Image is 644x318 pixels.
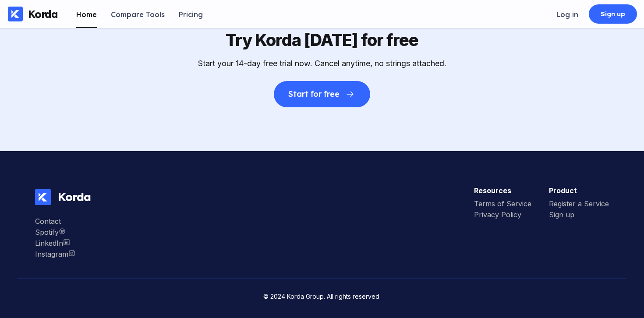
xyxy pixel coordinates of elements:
a: Instagram [35,250,75,261]
div: Korda [28,7,58,21]
div: Start your 14-day free trial now. Cancel anytime, no strings attached. [198,59,446,68]
div: LinkedIn [35,239,75,247]
div: Privacy Policy [474,210,531,219]
div: Compare Tools [111,10,165,19]
button: Start for free [274,81,370,107]
div: Sign up [549,210,609,219]
div: Start for free [288,90,340,99]
h3: Product [549,186,609,195]
div: Spotify [35,228,75,237]
a: Sign up [589,4,637,24]
div: Try Korda [DATE] for free [226,30,418,50]
a: Privacy Policy [474,210,531,221]
div: Home [76,10,97,19]
div: Terms of Service [474,199,531,208]
a: Start for free [274,68,370,107]
a: LinkedIn [35,239,75,250]
div: Pricing [179,10,203,19]
a: Instagram [35,228,75,239]
div: Contact [35,217,75,226]
div: Instagram [35,250,75,258]
small: © 2024 Korda Group. All rights reserved. [263,293,381,300]
div: Sign up [601,10,626,18]
a: Terms of Service [474,199,531,210]
a: Contact [35,217,75,228]
a: Register a Service [549,199,609,210]
div: Log in [556,10,578,19]
div: Korda [51,190,91,204]
a: Sign up [549,210,609,221]
div: Register a Service [549,199,609,208]
h3: Resources [474,186,531,195]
